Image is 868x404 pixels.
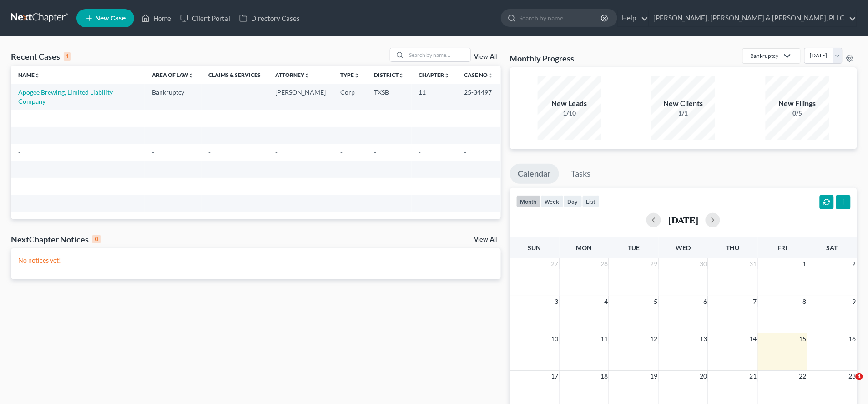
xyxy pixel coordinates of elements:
[600,371,609,382] span: 18
[464,200,467,207] span: -
[209,148,211,156] span: -
[333,84,367,110] td: Corp
[550,258,559,269] span: 27
[802,258,807,269] span: 1
[276,131,278,139] span: -
[276,71,310,78] a: Attorneyunfold_more
[510,53,575,64] h3: Monthly Progress
[727,244,740,252] span: Thu
[209,200,211,207] span: -
[748,258,757,269] span: 31
[848,333,857,344] span: 16
[202,66,268,84] th: Claims & Services
[444,73,450,78] i: unfold_more
[852,258,857,269] span: 2
[354,73,360,78] i: unfold_more
[35,73,40,78] i: unfold_more
[541,195,564,207] button: week
[802,296,807,307] span: 8
[419,148,421,156] span: -
[827,244,838,252] span: Sat
[699,258,708,269] span: 30
[519,10,602,26] input: Search by name...
[152,131,154,139] span: -
[766,98,829,109] div: New Filings
[699,371,708,382] span: 20
[653,296,658,307] span: 5
[145,84,202,110] td: Bankruptcy
[464,115,467,122] span: -
[464,182,467,190] span: -
[576,244,592,252] span: Mon
[474,237,497,243] a: View All
[341,71,360,78] a: Typeunfold_more
[189,73,194,78] i: unfold_more
[305,73,310,78] i: unfold_more
[276,148,278,156] span: -
[152,166,154,173] span: -
[152,115,154,122] span: -
[676,244,691,252] span: Wed
[209,182,211,190] span: -
[374,182,377,190] span: -
[176,10,235,26] a: Client Portal
[341,166,343,173] span: -
[474,54,497,60] a: View All
[374,115,377,122] span: -
[628,244,640,252] span: Tue
[752,296,757,307] span: 7
[603,296,609,307] span: 4
[550,333,559,344] span: 10
[550,371,559,382] span: 17
[209,131,211,139] span: -
[798,371,807,382] span: 22
[766,109,829,118] div: 0/5
[464,131,467,139] span: -
[374,131,377,139] span: -
[18,115,20,122] span: -
[852,296,857,307] span: 9
[18,256,494,265] p: No notices yet!
[152,71,194,78] a: Area of Lawunfold_more
[419,182,421,190] span: -
[837,373,859,395] iframe: Intercom live chat
[538,98,601,109] div: New Leads
[235,10,304,26] a: Directory Cases
[399,73,404,78] i: unfold_more
[341,200,343,207] span: -
[848,371,857,382] span: 23
[419,166,421,173] span: -
[464,148,467,156] span: -
[18,182,20,190] span: -
[750,52,778,60] div: Bankruptcy
[18,166,20,173] span: -
[538,109,601,118] div: 1/10
[152,148,154,156] span: -
[374,71,404,78] a: Districtunfold_more
[516,195,541,207] button: month
[464,71,494,78] a: Case Nounfold_more
[649,333,658,344] span: 12
[600,258,609,269] span: 28
[564,195,582,207] button: day
[778,244,787,252] span: Fri
[152,200,154,207] span: -
[18,88,113,105] a: Apogee Brewing, Limited Liability Company
[18,71,40,78] a: Nameunfold_more
[374,148,377,156] span: -
[554,296,559,307] span: 3
[419,200,421,207] span: -
[64,52,71,61] div: 1
[18,200,20,207] span: -
[341,131,343,139] span: -
[748,333,757,344] span: 14
[419,115,421,122] span: -
[582,195,600,207] button: list
[18,131,20,139] span: -
[651,109,715,118] div: 1/1
[152,182,154,190] span: -
[18,148,20,156] span: -
[341,115,343,122] span: -
[276,182,278,190] span: -
[600,333,609,344] span: 11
